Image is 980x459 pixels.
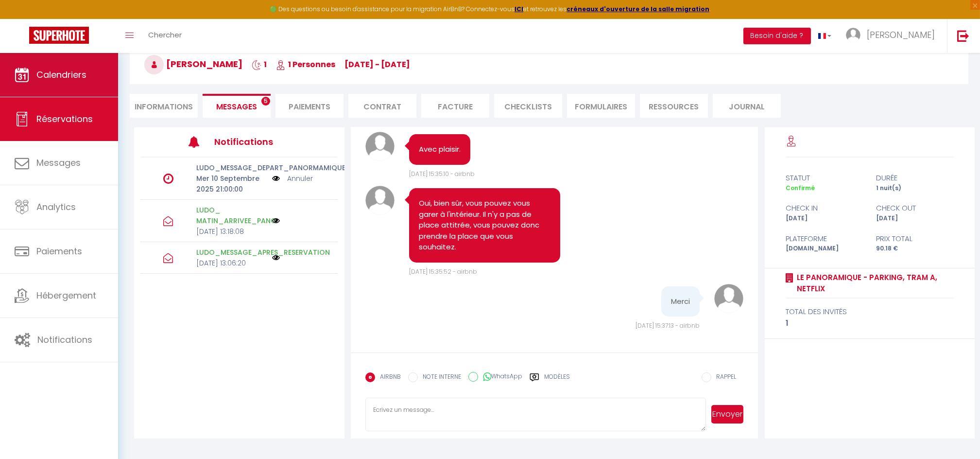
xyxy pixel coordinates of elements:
li: Facture [421,94,489,118]
span: 5 [261,97,270,106]
div: 1 nuit(s) [870,184,960,193]
div: [DOMAIN_NAME] [779,244,870,253]
span: Paiements [36,245,82,257]
span: [DATE] 15:35:52 - airbnb [409,267,477,276]
a: ICI [515,5,523,13]
p: LUDO_MESSAGE_APRES_RESERVATION [196,247,266,258]
span: Messages [216,101,257,112]
span: Analytics [36,201,76,213]
div: total des invités [786,306,954,318]
button: Besoin d'aide ? [743,28,811,44]
p: [DATE] 13:06:20 [196,258,266,268]
img: avatar.png [714,284,743,313]
div: check out [870,202,960,214]
li: FORMULAIRES [567,94,635,118]
div: [DATE] [870,214,960,223]
div: durée [870,172,960,184]
label: RAPPEL [711,372,736,383]
div: 1 [786,318,954,329]
pre: Merci [671,296,690,307]
span: Hébergement [36,289,96,301]
img: NO IMAGE [272,254,280,262]
a: Annuler [287,173,313,184]
p: Mer 10 Septembre 2025 21:00:00 [196,173,266,194]
a: Chercher [141,19,189,53]
span: Notifications [37,334,92,346]
li: CHECKLISTS [494,94,562,118]
span: Réservations [36,113,93,125]
img: ... [846,28,860,42]
span: Chercher [148,30,182,40]
span: [PERSON_NAME] [144,58,242,70]
img: Super Booking [29,27,89,44]
span: 1 Personnes [276,59,335,70]
a: Le panoramique - Parking, Tram A, Netflix [793,272,954,295]
a: créneaux d'ouverture de la salle migration [567,5,709,13]
pre: Avec plaisir. [419,144,461,155]
div: Plateforme [779,233,870,245]
div: check in [779,202,870,214]
li: Paiements [275,94,344,118]
p: LUDO_MESSAGE_DEPART_PANORMAMIQUE [196,162,266,173]
span: [DATE] - [DATE] [344,59,410,70]
li: Informations [130,94,198,118]
li: Ressources [640,94,708,118]
pre: Oui, bien sûr, vous pouvez vous garer à l'intérieur. Il n'y a pas de place attitrée, vous pouvez ... [419,198,551,253]
span: [PERSON_NAME] [867,29,935,41]
span: Confirmé [786,184,815,192]
h3: Notifications [214,131,296,153]
div: [DATE] [779,214,870,223]
img: logout [957,30,969,42]
label: WhatsApp [478,372,522,383]
span: Messages [36,157,81,169]
label: AIRBNB [375,372,401,383]
span: Calendriers [36,69,86,81]
label: NOTE INTERNE [418,372,461,383]
li: Journal [713,94,781,118]
p: LUDO_ MATIN_ARRIVEE_PANO [196,205,266,226]
img: avatar.png [365,132,395,161]
li: Contrat [348,94,416,118]
button: Ouvrir le widget de chat LiveChat [8,4,37,33]
img: NO IMAGE [272,173,280,184]
div: 90.18 € [870,244,960,253]
p: [DATE] 13:18:08 [196,226,266,237]
a: ... [PERSON_NAME] [839,19,947,53]
img: NO IMAGE [272,217,280,225]
div: Prix total [870,233,960,245]
div: statut [779,172,870,184]
label: Modèles [544,372,570,389]
button: Envoyer [711,405,743,424]
span: [DATE] 15:37:13 - airbnb [636,321,700,330]
img: avatar.png [365,186,395,215]
span: [DATE] 15:35:10 - airbnb [409,170,475,178]
span: 1 [252,59,267,70]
